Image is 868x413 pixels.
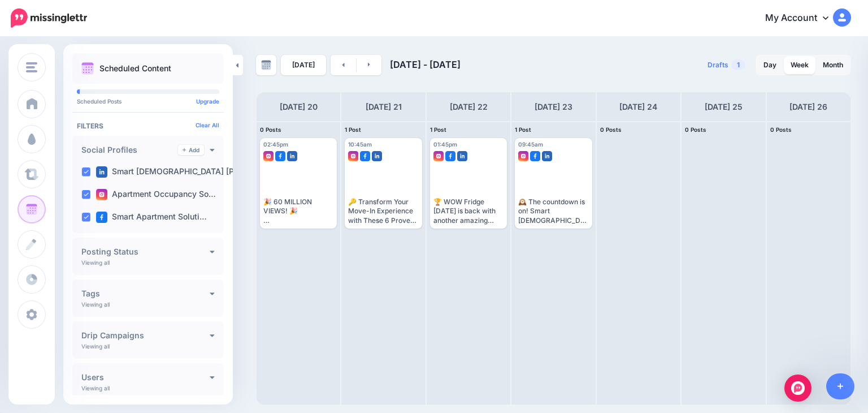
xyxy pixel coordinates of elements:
span: 01:45pm [433,141,457,148]
h4: [DATE] 22 [450,100,488,114]
p: Viewing all [81,259,110,266]
h4: [DATE] 26 [789,100,827,114]
img: instagram-square.png [96,189,107,200]
p: Scheduled Posts [77,98,219,104]
img: linkedin-square.png [457,151,467,161]
img: facebook-square.png [275,151,285,161]
h4: Tags [81,290,210,298]
div: 🏆 WOW Fridge [DATE] is back with another amazing property! 🥤 Shoutout to the amazing RPM teams fo... [433,197,504,225]
h4: [DATE] 21 [366,100,402,114]
span: 0 Posts [600,126,622,133]
p: Viewing all [81,301,110,308]
h4: Drip Campaigns [81,332,210,339]
h4: Social Profiles [81,146,178,154]
div: 🎉 60 MILLION VIEWS! 🎉 Our GIPHY account just hit an incredible milestone - 60 MILLION views! 🚀📈 T... [263,197,333,225]
label: Smart Apartment Soluti… [96,212,207,223]
img: instagram-square.png [263,151,274,161]
img: linkedin-square.png [96,166,107,178]
img: calendar.png [81,62,94,75]
a: Clear All [196,122,219,128]
a: [DATE] [281,55,326,75]
p: Viewing all [81,343,110,350]
h4: [DATE] 20 [280,100,318,114]
img: linkedin-square.png [372,151,382,161]
span: Drafts [708,62,728,68]
img: calendar-grey-darker.png [261,60,271,70]
img: linkedin-square.png [542,151,552,161]
img: facebook-square.png [360,151,370,161]
a: My Account [754,5,851,32]
h4: Posting Status [81,248,210,256]
span: 0 Posts [770,126,792,133]
img: facebook-square.png [445,151,455,161]
div: Open Intercom Messenger [784,375,811,402]
a: Drafts1 [701,55,752,75]
h4: Users [81,373,210,381]
img: linkedin-square.png [287,151,297,161]
h4: [DATE] 23 [535,100,572,114]
label: Apartment Occupancy So… [96,189,216,200]
h4: Filters [77,122,219,130]
img: facebook-square.png [530,151,540,161]
h4: [DATE] 24 [619,100,657,114]
img: instagram-square.png [518,151,528,161]
span: 0 Posts [685,126,706,133]
span: [DATE] - [DATE] [390,59,461,70]
span: 10:45am [348,141,372,148]
a: Week [784,56,815,74]
a: Add [178,145,204,155]
span: 1 Post [515,126,531,133]
img: facebook-square.png [96,212,107,223]
span: 0 Posts [260,126,281,133]
a: Month [816,56,850,74]
h4: [DATE] 25 [705,100,743,114]
img: menu.png [26,62,37,72]
img: Missinglettr [11,8,87,28]
p: Viewing all [81,385,110,392]
p: Scheduled Content [99,64,171,72]
a: Upgrade [196,98,219,105]
span: 1 Post [345,126,361,133]
img: instagram-square.png [433,151,444,161]
span: 1 [731,59,745,70]
span: 09:45am [518,141,543,148]
span: 1 Post [430,126,446,133]
div: 🕰️ The countdown is on! Smart [DEMOGRAPHIC_DATA] [PERSON_NAME]'s PMAWM CALP certification course ... [518,197,588,225]
div: 🔑 Transform Your Move-In Experience with These 6 Proven Strategies! 🏢 ✅ Create a comprehensive ch... [348,197,418,225]
label: Smart [DEMOGRAPHIC_DATA] [PERSON_NAME]… [96,166,298,178]
a: Day [757,56,783,74]
span: 02:45pm [263,141,288,148]
img: instagram-square.png [348,151,358,161]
